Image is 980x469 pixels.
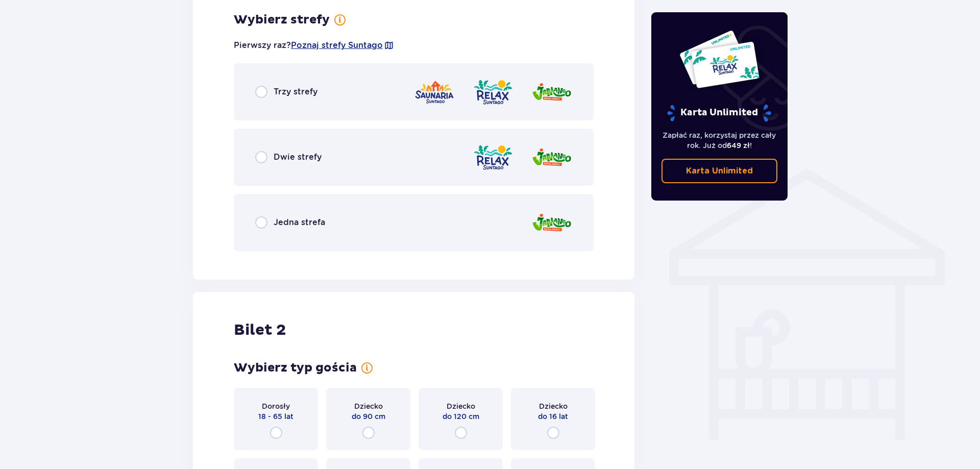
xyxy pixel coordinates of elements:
[258,411,293,422] span: 18 - 65 lat
[274,152,322,163] span: Dwie strefy
[531,143,572,172] img: Jamango
[274,86,317,97] span: Trzy strefy
[666,104,772,122] p: Karta Unlimited
[262,401,290,411] span: Dorosły
[291,40,383,51] a: Poznaj strefy Suntago
[538,411,568,422] span: do 16 lat
[661,159,778,183] a: Karta Unlimited
[234,40,394,51] p: Pierwszy raz?
[234,12,330,28] h3: Wybierz strefy
[679,30,760,89] img: Dwie karty całoroczne do Suntago z napisem 'UNLIMITED RELAX', na białym tle z tropikalnymi liśćmi...
[531,78,572,107] img: Jamango
[414,78,455,107] img: Saunaria
[473,143,513,172] img: Relax
[352,411,385,422] span: do 90 cm
[234,320,286,340] h2: Bilet 2
[686,165,753,177] p: Karta Unlimited
[234,360,357,376] h3: Wybierz typ gościa
[531,208,572,237] img: Jamango
[274,217,325,228] span: Jedna strefa
[447,401,475,411] span: Dziecko
[473,78,513,107] img: Relax
[539,401,568,411] span: Dziecko
[661,130,778,151] p: Zapłać raz, korzystaj przez cały rok. Już od !
[443,411,479,422] span: do 120 cm
[727,141,750,150] span: 649 zł
[354,401,383,411] span: Dziecko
